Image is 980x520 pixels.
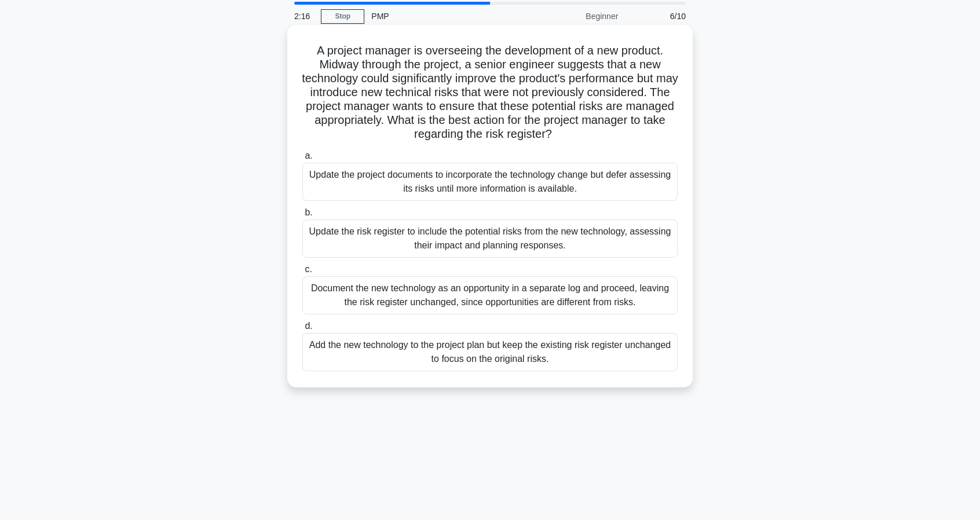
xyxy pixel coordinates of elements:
div: 6/10 [625,5,693,28]
div: Beginner [524,5,625,28]
span: a. [305,151,312,160]
div: 2:16 [287,5,321,28]
a: Stop [321,9,364,24]
div: PMP [364,5,524,28]
span: d. [305,321,312,331]
span: b. [305,207,312,217]
span: c. [305,264,312,274]
div: Add the new technology to the project plan but keep the existing risk register unchanged to focus... [302,333,678,371]
div: Update the project documents to incorporate the technology change but defer assessing its risks u... [302,163,678,201]
div: Document the new technology as an opportunity in a separate log and proceed, leaving the risk reg... [302,276,678,314]
h5: A project manager is overseeing the development of a new product. Midway through the project, a s... [301,43,679,142]
div: Update the risk register to include the potential risks from the new technology, assessing their ... [302,219,678,258]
